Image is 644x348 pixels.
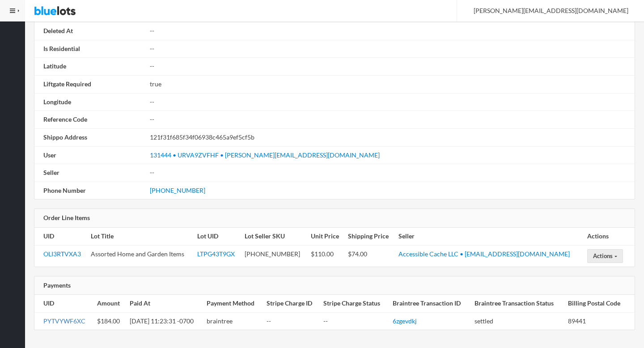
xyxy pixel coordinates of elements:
strong: Liftgate Required [43,80,91,88]
th: Shipping Price [344,228,395,245]
strong: Reference Code [43,115,87,123]
th: Lot Seller SKU [241,228,307,245]
strong: Is Residential [43,45,80,52]
td: -- [146,58,635,76]
strong: User [43,151,56,159]
strong: Seller [43,169,59,176]
td: -- [263,312,320,330]
td: -- [146,40,635,58]
td: settled [471,312,564,330]
button: Actions [587,249,623,263]
strong: Phone Number [43,187,86,194]
th: Stripe Charge ID [263,295,320,312]
th: UID [34,228,87,245]
td: braintree [203,312,263,330]
td: [PHONE_NUMBER] [241,245,307,267]
th: Lot Title [87,228,194,245]
td: $184.00 [93,312,126,330]
div: Payments [34,276,635,295]
th: Braintree Transaction ID [389,295,470,312]
span: [PERSON_NAME][EMAIL_ADDRESS][DOMAIN_NAME] [464,7,628,14]
td: -- [146,93,635,111]
th: Stripe Charge Status [320,295,389,312]
td: Assorted Home and Garden Items [87,245,194,267]
th: Paid At [126,295,203,312]
td: true [146,76,635,93]
td: [DATE] 11:23:31 -0700 [126,312,203,330]
div: Order Line Items [34,209,635,228]
td: -- [146,22,635,40]
a: OLI3RTVXA3 [43,250,81,258]
td: $74.00 [344,245,395,267]
a: 6zgevdkj [393,317,417,325]
a: 131444 • URVA9ZVFHF • [PERSON_NAME][EMAIL_ADDRESS][DOMAIN_NAME] [150,151,380,159]
th: Seller [395,228,584,245]
th: Amount [93,295,126,312]
th: Unit Price [307,228,344,245]
th: Lot UID [194,228,241,245]
a: LTPG43T9GX [197,250,235,258]
th: Billing Postal Code [564,295,635,312]
td: 121f31f685f34f06938c465a9ef5cf5b [146,128,635,146]
td: -- [146,111,635,129]
strong: Deleted At [43,27,73,34]
td: -- [146,164,635,182]
a: PYTVYWF6XC [43,317,85,325]
strong: Longitude [43,98,71,106]
strong: Shippo Address [43,133,87,141]
strong: Latitude [43,62,66,70]
th: Braintree Transaction Status [471,295,564,312]
td: 89441 [564,312,635,330]
a: [PHONE_NUMBER] [150,187,205,194]
td: $110.00 [307,245,344,267]
th: Payment Method [203,295,263,312]
th: UID [34,295,93,312]
td: -- [320,312,389,330]
a: Accessible Cache LLC • [EMAIL_ADDRESS][DOMAIN_NAME] [398,250,570,258]
th: Actions [584,228,635,245]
